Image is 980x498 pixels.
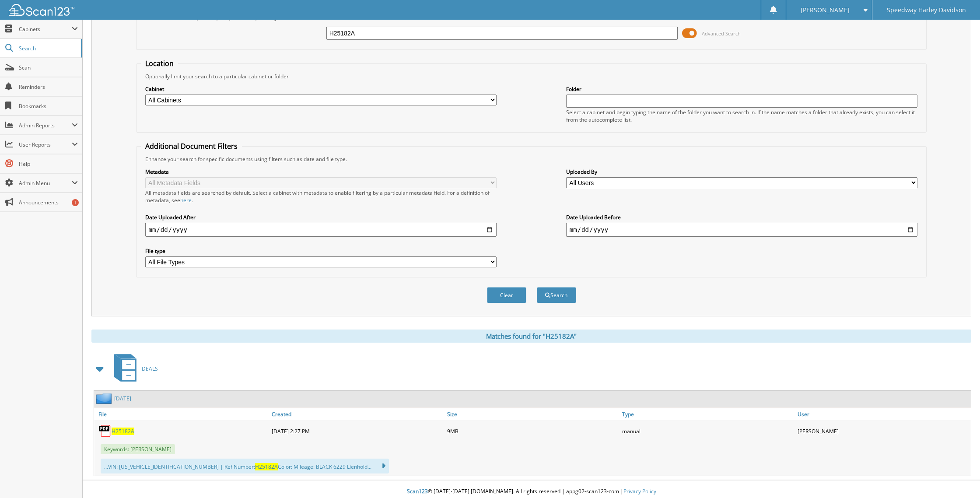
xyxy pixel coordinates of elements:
[112,428,134,435] a: H25182A
[620,422,795,440] div: manual
[407,487,428,495] span: Scan123
[96,393,114,404] img: folder2.png
[269,408,445,420] a: Created
[19,199,78,206] span: Announcements
[19,122,72,129] span: Admin Reports
[795,422,971,440] div: [PERSON_NAME]
[566,214,918,221] label: Date Uploaded Before
[141,155,922,163] div: Enhance your search for specific documents using filters such as date and file type.
[101,459,389,473] div: ...VIN: [US_VEHICLE_IDENTIFICATION_NUMBER] | Ref Number: Color: Mileage: BLACK 6229 Lienhold...
[109,351,158,386] a: DEALS
[19,141,72,148] span: User Reports
[566,223,918,237] input: end
[141,141,242,151] legend: Additional Document Filters
[19,160,78,168] span: Help
[887,7,966,13] span: Speedway Harley Davidson
[19,179,72,187] span: Admin Menu
[141,73,922,80] div: Optionally limit your search to a particular cabinet or folder
[801,7,850,13] span: [PERSON_NAME]
[19,102,78,110] span: Bookmarks
[795,408,971,420] a: User
[566,85,918,93] label: Folder
[145,247,497,255] label: File type
[94,408,269,420] a: File
[72,199,79,206] div: 1
[145,189,497,204] div: All metadata fields are searched by default. Select a cabinet with metadata to enable filtering b...
[445,422,620,440] div: 9MB
[487,287,526,303] button: Clear
[145,214,497,221] label: Date Uploaded After
[620,408,795,420] a: Type
[19,83,78,91] span: Reminders
[19,64,78,71] span: Scan
[255,463,278,470] span: H25182A
[145,223,497,237] input: start
[702,30,741,37] span: Advanced Search
[145,85,497,93] label: Cabinet
[101,444,175,454] span: Keywords: [PERSON_NAME]
[145,168,497,175] label: Metadata
[141,59,178,68] legend: Location
[269,422,445,440] div: [DATE] 2:27 PM
[566,109,918,123] div: Select a cabinet and begin typing the name of the folder you want to search in. If the name match...
[114,395,131,402] a: [DATE]
[98,424,112,438] img: PDF.png
[19,25,72,33] span: Cabinets
[623,487,656,495] a: Privacy Policy
[445,408,620,420] a: Size
[537,287,576,303] button: Search
[180,196,192,204] a: here
[566,168,918,175] label: Uploaded By
[142,365,158,372] span: DEALS
[19,45,77,52] span: Search
[9,4,74,16] img: scan123-logo-white.svg
[936,456,980,498] iframe: Chat Widget
[91,330,971,343] div: Matches found for "H25182A"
